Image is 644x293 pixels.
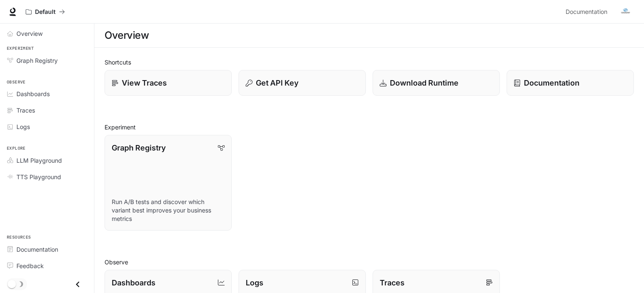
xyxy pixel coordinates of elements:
h2: Experiment [105,123,634,132]
button: All workspaces [22,3,69,20]
span: Dashboards [16,89,50,98]
p: Logs [246,277,263,288]
span: LLM Playground [16,156,62,165]
span: Documentation [16,245,58,254]
a: View Traces [105,70,232,96]
a: Dashboards [3,86,91,101]
a: LLM Playground [3,153,91,168]
h2: Observe [105,258,634,266]
a: Feedback [3,258,91,273]
a: Documentation [562,3,614,20]
button: User avatar [617,3,634,20]
p: Dashboards [112,277,156,288]
a: Graph Registry [3,53,91,68]
span: Logs [16,122,30,131]
span: Overview [16,29,43,38]
a: Documentation [3,242,91,257]
a: Traces [3,103,91,118]
p: Download Runtime [390,77,459,89]
span: Documentation [566,7,607,17]
p: Get API Key [256,77,298,89]
h1: Overview [105,27,149,44]
p: Graph Registry [112,142,166,153]
span: Feedback [16,261,44,270]
h2: Shortcuts [105,58,634,67]
img: User avatar [620,6,631,18]
button: Close drawer [68,276,87,293]
span: Dark mode toggle [8,279,16,288]
span: Traces [16,106,35,115]
p: View Traces [122,77,167,89]
a: Download Runtime [373,70,500,96]
a: Graph RegistryRun A/B tests and discover which variant best improves your business metrics [105,135,232,231]
p: Documentation [524,77,580,89]
p: Default [35,8,56,16]
a: TTS Playground [3,169,91,184]
p: Traces [380,277,405,288]
span: Graph Registry [16,56,58,65]
a: Logs [3,119,91,134]
span: TTS Playground [16,172,61,181]
a: Overview [3,26,91,41]
button: Get API Key [239,70,366,96]
p: Run A/B tests and discover which variant best improves your business metrics [112,198,225,223]
a: Documentation [507,70,634,96]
